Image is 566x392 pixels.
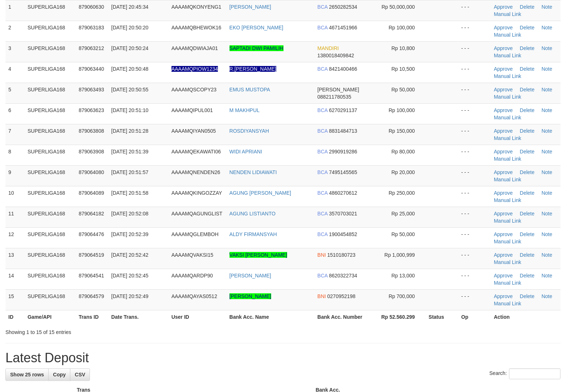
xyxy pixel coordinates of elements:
a: Approve [494,66,513,72]
span: 879064476 [79,231,104,237]
span: 879063623 [79,107,104,113]
td: SUPERLIGA168 [25,62,76,83]
a: Approve [494,190,513,196]
span: MANDIRI [317,45,339,51]
span: 879060630 [79,4,104,10]
span: AAAAMQIYAN0505 [172,128,216,134]
span: Rp 50,000 [392,231,415,237]
a: Delete [520,273,534,278]
a: Note [542,211,553,216]
a: ROSDIYANSYAH [230,128,269,134]
td: 11 [5,207,25,227]
span: AAAAMQARDP90 [172,273,213,278]
span: Copy 8620322734 to clipboard [329,273,357,278]
span: 879064182 [79,211,104,216]
th: Game/API [25,310,76,323]
a: Approve [494,128,513,134]
span: 879063212 [79,45,104,51]
span: Copy 0270952198 to clipboard [327,293,356,299]
span: Rp 1,000,999 [384,252,415,258]
a: Approve [494,273,513,278]
span: [DATE] 20:50:48 [111,66,148,72]
span: Copy 1380018409842 to clipboard [317,53,354,58]
span: Rp 50,000 [392,87,415,92]
span: AAAAMQKINGOZZAY [172,190,222,196]
span: AAAAMQEKAWATI06 [172,149,221,154]
a: CSV [70,368,90,381]
span: [DATE] 20:51:28 [111,128,148,134]
td: 2 [5,21,25,41]
a: Note [542,169,553,175]
td: SUPERLIGA168 [25,103,76,124]
span: AAAAMQAGUNGLIST [172,211,223,216]
span: AAAAMQAYAS0512 [172,293,217,299]
a: Approve [494,87,513,92]
span: AAAAMQKONYENG1 [172,4,222,10]
th: Status [426,310,458,323]
span: BCA [317,273,327,278]
a: Manual Link [494,135,521,141]
a: R.[PERSON_NAME] [230,66,276,72]
td: - - - [458,103,491,124]
th: Bank Acc. Name [227,310,315,323]
a: Delete [520,169,534,175]
a: EKO [PERSON_NAME] [230,25,284,30]
a: Manual Link [494,301,521,306]
span: BCA [317,107,327,113]
a: Manual Link [494,94,521,100]
td: 7 [5,124,25,145]
a: EMUS MUSTOPA [230,87,270,92]
td: - - - [458,227,491,248]
a: Delete [520,293,534,299]
a: Note [542,252,553,258]
span: Rp 10,800 [392,45,415,51]
td: - - - [458,83,491,103]
span: Copy 1510180723 to clipboard [327,252,356,258]
span: AAAAMQDWIAJA01 [172,45,218,51]
a: Delete [520,45,534,51]
span: AAAAMQIPUL001 [172,107,213,113]
a: Note [542,273,553,278]
a: Delete [520,252,534,258]
span: BCA [317,149,327,154]
td: SUPERLIGA168 [25,145,76,165]
a: Manual Link [494,197,521,203]
span: 879064541 [79,273,104,278]
span: BNI [317,252,326,258]
span: 879064080 [79,169,104,175]
a: Note [542,4,553,10]
span: 879063493 [79,87,104,92]
td: 12 [5,227,25,248]
span: Copy 2650282534 to clipboard [329,4,357,10]
td: 13 [5,248,25,269]
span: Copy 1900454852 to clipboard [329,231,357,237]
a: Approve [494,4,513,10]
span: 879064089 [79,190,104,196]
a: Note [542,107,553,113]
a: [PERSON_NAME] [230,293,271,299]
a: Copy [48,368,70,381]
span: Copy 7495145565 to clipboard [329,169,357,175]
span: [DATE] 20:52:45 [111,273,148,278]
span: BCA [317,190,327,196]
td: - - - [458,248,491,269]
span: [PERSON_NAME] [317,87,359,92]
td: 4 [5,62,25,83]
span: Rp 50,000,000 [381,4,415,10]
a: Manual Link [494,280,521,286]
td: SUPERLIGA168 [25,186,76,207]
td: 3 [5,41,25,62]
a: VAKSI [PERSON_NAME] [230,252,287,258]
a: Delete [520,211,534,216]
td: SUPERLIGA168 [25,269,76,289]
a: Approve [494,252,513,258]
span: [DATE] 20:50:20 [111,25,148,30]
span: 879063808 [79,128,104,134]
a: Approve [494,231,513,237]
td: 5 [5,83,25,103]
span: Rp 13,000 [392,273,415,278]
a: Delete [520,4,534,10]
td: SUPERLIGA168 [25,227,76,248]
a: Note [542,149,553,154]
a: WIDI APRIANI [230,149,262,154]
